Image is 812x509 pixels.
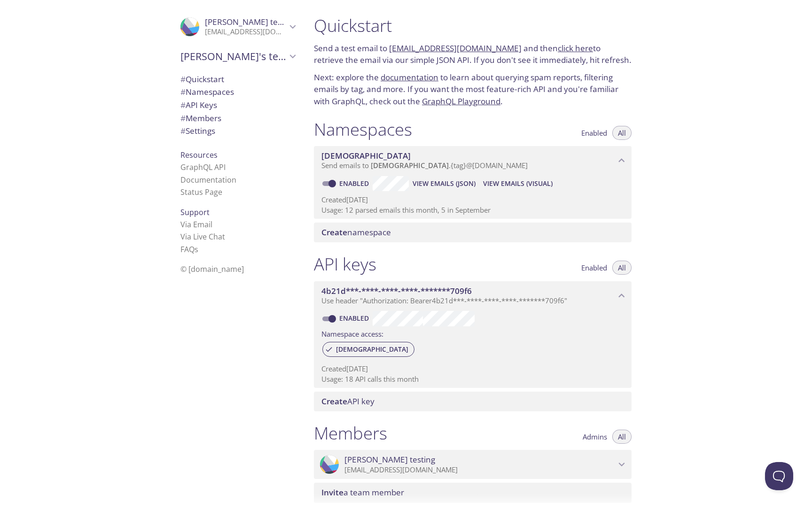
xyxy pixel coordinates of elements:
button: View Emails (Visual) [479,176,556,191]
button: All [612,126,632,140]
a: click here [558,43,593,54]
span: Create [321,227,347,238]
span: [DEMOGRAPHIC_DATA] [371,161,449,170]
span: Send emails to . {tag} @[DOMAIN_NAME] [321,161,528,170]
div: Team Settings [173,124,303,138]
span: Quickstart [180,74,224,85]
span: [DEMOGRAPHIC_DATA] [321,150,411,161]
p: [EMAIL_ADDRESS][DOMAIN_NAME] [205,27,287,37]
span: a team member [321,487,404,498]
div: Subham testing [314,450,632,479]
div: Quickstart [173,73,303,86]
span: namespace [321,227,391,238]
div: Invite a team member [314,483,632,502]
span: [PERSON_NAME] testing [205,16,296,27]
iframe: Help Scout Beacon - Open [765,462,793,490]
p: Send a test email to and then to retrieve the email via our simple JSON API. If you don't see it ... [314,42,632,66]
span: # [180,86,186,97]
span: Invite [321,487,344,498]
span: Members [180,113,221,123]
div: Namespaces [173,85,303,99]
h1: Quickstart [314,15,632,36]
div: Subham's team [173,44,303,69]
a: Via Live Chat [180,231,225,242]
div: jefhi namespace [314,146,632,175]
span: Namespaces [180,86,234,97]
button: View Emails (JSON) [409,176,479,191]
div: Subham testing [173,11,303,42]
h1: Members [314,423,387,444]
div: [DEMOGRAPHIC_DATA] [322,342,414,357]
button: All [612,261,632,275]
a: GraphQL API [180,162,226,172]
a: Documentation [180,175,236,185]
a: [EMAIL_ADDRESS][DOMAIN_NAME] [389,43,522,54]
span: View Emails (Visual) [483,178,553,189]
span: © [DOMAIN_NAME] [180,264,244,274]
a: FAQ [180,244,198,254]
button: All [612,430,632,444]
span: Resources [180,150,218,160]
p: [EMAIL_ADDRESS][DOMAIN_NAME] [344,465,616,475]
span: [DEMOGRAPHIC_DATA] [330,345,414,354]
p: Created [DATE] [321,364,624,374]
button: Enabled [576,261,613,275]
span: View Emails (JSON) [413,178,476,189]
p: Usage: 12 parsed emails this month, 5 in September [321,205,624,215]
button: Enabled [576,126,613,140]
p: Usage: 18 API calls this month [321,374,624,384]
div: Create API Key [314,392,632,411]
a: Enabled [338,179,373,188]
span: s [195,244,198,254]
div: Create namespace [314,223,632,242]
span: [PERSON_NAME]'s team [180,50,287,63]
span: # [180,125,186,136]
span: API Keys [180,100,217,110]
a: Enabled [338,314,373,323]
a: Via Email [180,219,212,230]
span: API key [321,396,375,407]
div: API Keys [173,99,303,112]
p: Created [DATE] [321,195,624,205]
span: # [180,113,186,123]
div: Members [173,112,303,125]
span: # [180,100,186,110]
label: Namespace access: [321,326,383,340]
a: documentation [381,72,438,83]
p: Next: explore the to learn about querying spam reports, filtering emails by tag, and more. If you... [314,71,632,108]
h1: Namespaces [314,119,412,140]
span: Support [180,207,210,217]
span: Create [321,396,347,407]
span: [PERSON_NAME] testing [344,455,435,465]
button: Admins [577,430,613,444]
a: Status Page [180,187,222,197]
span: Settings [180,125,215,136]
h1: API keys [314,254,376,275]
span: # [180,74,186,85]
a: GraphQL Playground [422,96,500,107]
